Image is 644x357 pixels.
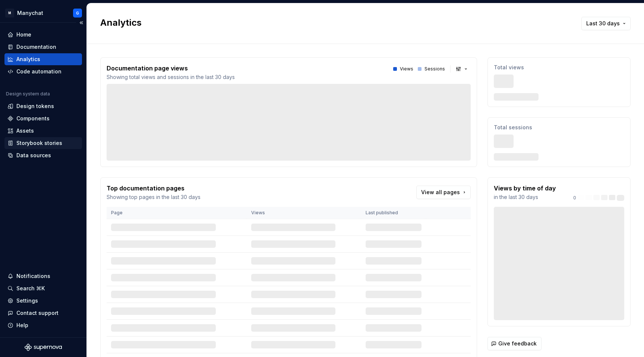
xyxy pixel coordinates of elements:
[16,285,45,292] div: Search ⌘K
[17,9,43,17] div: Manychat
[494,193,556,201] p: in the last 30 days
[16,31,31,38] div: Home
[247,207,361,219] th: Views
[1,5,85,21] button: MManychatG
[400,66,413,72] p: Views
[573,195,576,201] p: 0
[4,270,82,282] button: Notifications
[498,340,537,347] span: Give feedback
[16,322,28,329] div: Help
[586,20,620,27] span: Last 30 days
[494,64,624,71] p: Total views
[494,124,624,131] p: Total sessions
[4,113,82,124] a: Components
[16,68,61,75] div: Code automation
[4,295,82,307] a: Settings
[16,43,56,51] div: Documentation
[361,207,426,219] th: Last published
[4,125,82,137] a: Assets
[581,17,631,30] button: Last 30 days
[16,152,51,159] div: Data sources
[16,297,38,304] div: Settings
[107,184,201,193] p: Top documentation pages
[16,115,50,122] div: Components
[107,64,235,73] p: Documentation page views
[5,9,14,18] div: M
[16,272,50,280] div: Notifications
[4,29,82,41] a: Home
[107,207,247,219] th: Page
[16,102,54,110] div: Design tokens
[424,66,445,72] p: Sessions
[4,307,82,319] button: Contact support
[16,127,34,135] div: Assets
[4,149,82,161] a: Data sources
[4,282,82,294] button: Search ⌘K
[494,184,556,193] p: Views by time of day
[107,193,201,201] p: Showing top pages in the last 30 days
[100,17,569,29] h2: Analytics
[16,309,59,317] div: Contact support
[4,319,82,331] button: Help
[487,337,542,350] button: Give feedback
[25,344,62,351] svg: Supernova Logo
[16,139,62,147] div: Storybook stories
[416,186,471,199] a: View all pages
[107,73,235,81] p: Showing total views and sessions in the last 30 days
[76,10,79,16] div: G
[76,18,86,28] button: Collapse sidebar
[4,100,82,112] a: Design tokens
[4,137,82,149] a: Storybook stories
[421,189,460,196] span: View all pages
[4,66,82,78] a: Code automation
[6,91,50,97] div: Design system data
[16,56,40,63] div: Analytics
[4,53,82,65] a: Analytics
[4,41,82,53] a: Documentation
